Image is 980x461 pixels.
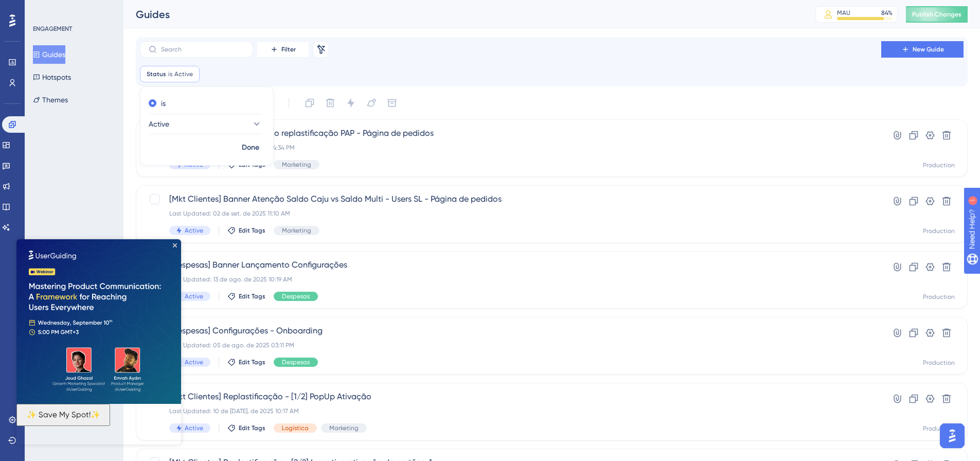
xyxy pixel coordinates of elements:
[239,358,265,366] span: Edit Tags
[282,161,311,169] span: Marketing
[185,424,203,432] span: Active
[185,292,203,300] span: Active
[837,9,850,17] div: MAU
[24,3,64,15] span: Need Help?
[923,161,955,169] div: Production
[185,358,203,366] span: Active
[282,226,311,235] span: Marketing
[169,407,852,415] div: Last Updated: 10 de [DATE]. de 2025 10:17 AM
[185,226,203,235] span: Active
[72,5,75,13] div: 1
[923,359,955,367] div: Production
[227,292,265,300] button: Edit Tags
[169,144,852,152] div: Last Updated: 13 de ago. de 2025 04:34 PM
[168,70,172,78] span: is
[33,45,65,64] button: Guides
[923,227,955,235] div: Production
[161,46,244,53] input: Search
[239,292,265,300] span: Edit Tags
[174,70,193,78] span: Active
[282,424,309,432] span: Logística
[169,391,852,403] span: [Mkt Clientes] Replastificação - [1/2] PopUp Ativação
[227,226,265,235] button: Edit Tags
[239,424,265,432] span: Edit Tags
[169,209,852,218] div: Last Updated: 02 de set. de 2025 11:10 AM
[169,341,852,349] div: Last Updated: 05 de ago. de 2025 03:11 PM
[881,41,964,58] button: New Guide
[282,292,310,300] span: Despesas
[169,193,852,205] span: [Mkt Clientes] Banner Atenção Saldo Caju vs Saldo Multi - Users SL - Página de pedidos
[156,4,161,8] div: Close Preview
[912,10,961,19] span: Publish Changes
[282,358,310,366] span: Despesas
[33,25,72,33] div: ENGAGEMENT
[913,45,944,54] span: New Guide
[881,9,893,17] div: 84 %
[923,293,955,301] div: Production
[329,424,359,432] span: Marketing
[937,420,968,451] iframe: UserGuiding AI Assistant Launcher
[281,45,296,54] span: Filter
[169,127,852,139] span: [Mkt Clientes] Banner reforço replastificação PAP - Página de pedidos
[236,138,265,157] button: Done
[33,91,68,109] button: Themes
[169,275,852,283] div: Last Updated: 13 de ago. de 2025 10:19 AM
[906,6,968,23] button: Publish Changes
[227,424,265,432] button: Edit Tags
[242,141,259,154] span: Done
[149,118,169,130] span: Active
[923,424,955,433] div: Production
[257,41,309,58] button: Filter
[169,325,852,337] span: [Despesas] Configurações - Onboarding
[169,259,852,271] span: [Despesas] Banner Lançamento Configurações
[149,114,262,134] button: Active
[147,70,166,78] span: Status
[33,68,71,86] button: Hotspots
[161,97,166,110] label: is
[239,226,265,235] span: Edit Tags
[227,358,265,366] button: Edit Tags
[136,7,790,22] div: Guides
